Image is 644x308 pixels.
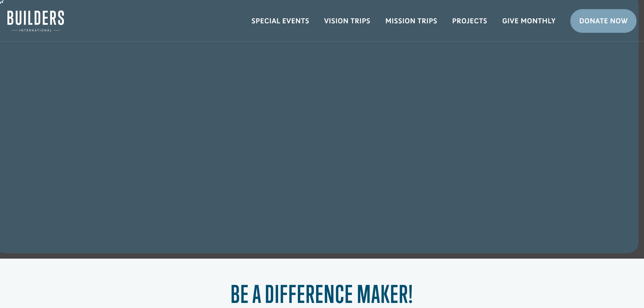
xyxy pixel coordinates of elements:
a: Mission Trips [378,11,445,31]
img: Builders International [7,10,64,31]
a: Special Events [244,11,317,31]
a: Donate Now [570,9,637,33]
a: Give Monthly [495,11,563,31]
a: Vision Trips [317,11,378,31]
a: Projects [445,11,495,31]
